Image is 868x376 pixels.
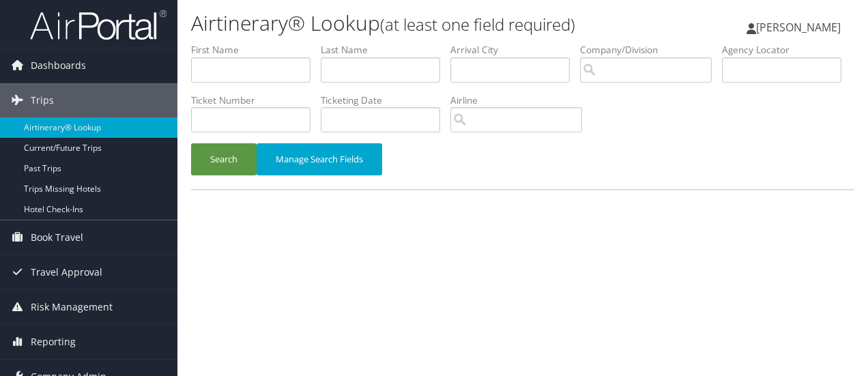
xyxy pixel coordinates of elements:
span: Reporting [31,325,76,359]
h1: Airtinerary® Lookup [191,9,633,38]
button: Search [191,143,257,175]
label: Airline [450,93,592,107]
img: airportal-logo.png [30,9,167,41]
button: Manage Search Fields [257,143,382,175]
a: [PERSON_NAME] [747,7,854,48]
label: Last Name [321,43,450,57]
span: [PERSON_NAME] [756,20,841,35]
label: Agency Locator [722,43,852,57]
span: Risk Management [31,290,113,324]
span: Trips [31,83,54,117]
span: Travel Approval [31,255,102,289]
label: Arrival City [450,43,580,57]
span: Book Travel [31,220,83,255]
small: (at least one field required) [380,13,575,35]
label: Ticketing Date [321,93,450,107]
span: Dashboards [31,48,86,83]
label: Ticket Number [191,93,321,107]
label: First Name [191,43,321,57]
label: Company/Division [580,43,722,57]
